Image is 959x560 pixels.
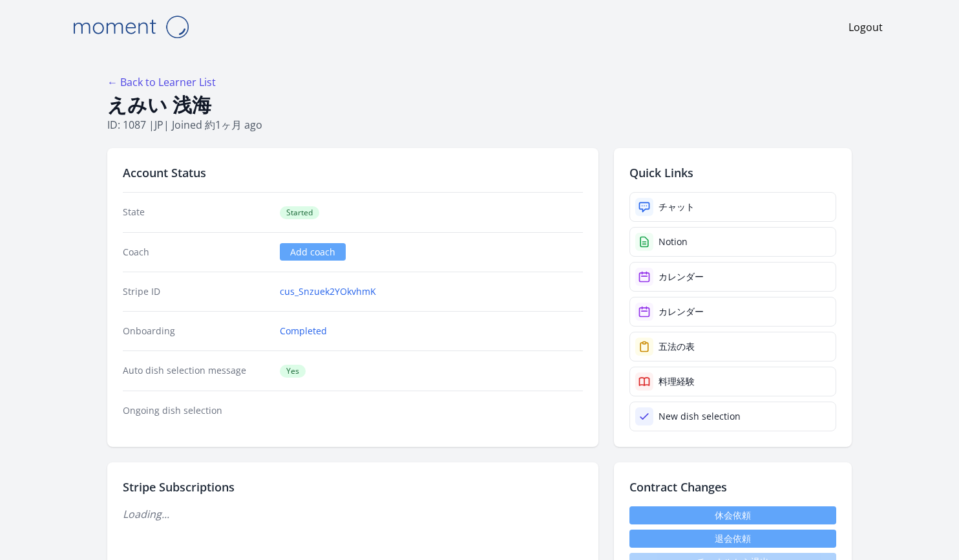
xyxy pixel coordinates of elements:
h2: Quick Links [629,164,836,182]
h2: Contract Changes [629,478,836,496]
div: 料理経験 [659,375,695,388]
div: カレンダー [659,270,704,283]
a: Logout [848,19,883,35]
span: Yes [280,365,306,378]
dt: Auto dish selection message [123,364,269,378]
h2: Account Status [123,164,583,182]
dt: Onboarding [123,325,269,338]
h2: Stripe Subscriptions [123,478,583,496]
h1: えみい 浅海 [107,92,852,117]
a: 五法の表 [629,332,836,361]
span: Started [280,206,319,219]
a: チャット [629,192,836,222]
a: cus_Snzuek2YOkvhmK [280,285,376,298]
button: 退会依頼 [629,530,836,548]
a: ← Back to Learner List [107,75,216,89]
a: カレンダー [629,297,836,327]
p: ID: 1087 | | Joined 約1ヶ月 ago [107,117,852,133]
dt: Stripe ID [123,285,269,298]
div: カレンダー [659,305,704,318]
p: Loading... [123,506,583,522]
dt: State [123,206,269,219]
a: 休会依頼 [629,506,836,524]
a: Completed [280,325,327,338]
a: カレンダー [629,262,836,292]
img: Moment [66,10,195,43]
a: New dish selection [629,402,836,431]
span: jp [154,118,163,132]
dt: Ongoing dish selection [123,404,269,417]
dt: Coach [123,246,269,259]
div: チャット [659,200,695,213]
a: 料理経験 [629,367,836,396]
a: Add coach [280,243,346,261]
div: Notion [659,235,688,248]
a: Notion [629,227,836,257]
div: 五法の表 [659,340,695,353]
div: New dish selection [659,410,741,423]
